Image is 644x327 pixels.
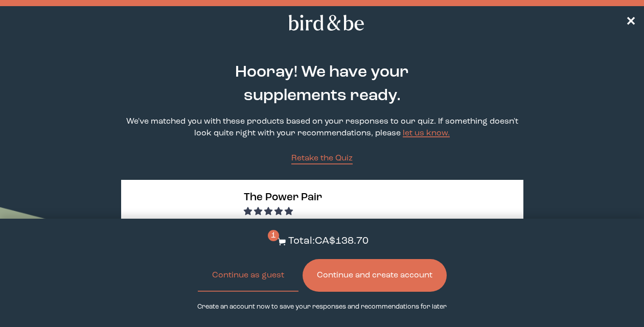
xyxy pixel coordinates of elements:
p: Total: CA$138.70 [288,234,369,249]
button: Continue and create account [303,259,447,292]
p: We've matched you with these products based on your responses to our quiz. If something doesn't l... [121,116,523,139]
span: 4.92 stars [244,208,295,216]
button: Continue as guest [198,259,298,292]
p: Create an account now to save your responses and recommendations for later [197,302,447,312]
a: let us know. [403,129,450,137]
span: ✕ [626,16,636,29]
img: thumbnail image [131,190,228,287]
span: The Power Pair [244,192,322,203]
a: Retake the Quiz [291,153,353,165]
span: 1 [268,230,279,241]
h2: Hooray! We have your supplements ready. [201,61,443,108]
span: Retake the Quiz [291,154,353,162]
iframe: Gorgias live chat messenger [593,279,634,317]
a: ✕ [626,14,636,32]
